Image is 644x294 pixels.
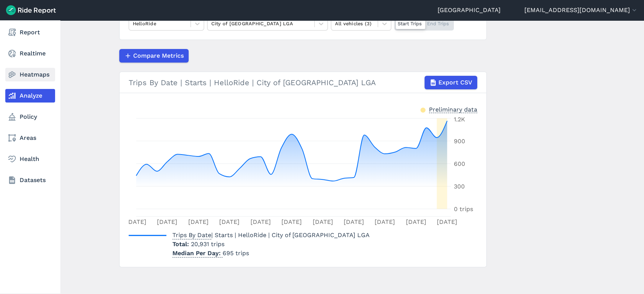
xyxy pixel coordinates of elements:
[172,229,211,239] span: Trips By Date
[5,89,55,103] a: Analyze
[126,218,146,225] tspan: [DATE]
[281,218,302,225] tspan: [DATE]
[375,218,395,225] tspan: [DATE]
[219,218,240,225] tspan: [DATE]
[157,218,177,225] tspan: [DATE]
[250,218,271,225] tspan: [DATE]
[437,218,457,225] tspan: [DATE]
[5,47,55,60] a: Realtime
[438,78,472,87] span: Export CSV
[454,160,465,167] tspan: 600
[424,76,477,89] button: Export CSV
[454,138,465,145] tspan: 900
[6,5,56,15] img: Ride Report
[172,231,370,239] span: | Starts | HelloRide | City of [GEOGRAPHIC_DATA] LGA
[172,240,191,248] span: Total
[188,218,208,225] tspan: [DATE]
[5,68,55,81] a: Heatmaps
[438,6,501,15] a: [GEOGRAPHIC_DATA]
[129,76,477,89] div: Trips By Date | Starts | HelloRide | City of [GEOGRAPHIC_DATA] LGA
[172,247,223,257] span: Median Per Day
[454,205,473,213] tspan: 0 trips
[5,26,55,39] a: Report
[524,6,638,15] button: [EMAIL_ADDRESS][DOMAIN_NAME]
[5,173,55,187] a: Datasets
[429,105,477,113] div: Preliminary data
[5,131,55,145] a: Areas
[343,218,364,225] tspan: [DATE]
[5,110,55,124] a: Policy
[119,49,189,63] button: Compare Metrics
[454,116,465,123] tspan: 1.2K
[172,249,370,258] p: 695 trips
[5,152,55,166] a: Health
[312,218,333,225] tspan: [DATE]
[406,218,426,225] tspan: [DATE]
[454,183,465,190] tspan: 300
[133,51,184,60] span: Compare Metrics
[191,240,224,248] span: 20,931 trips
